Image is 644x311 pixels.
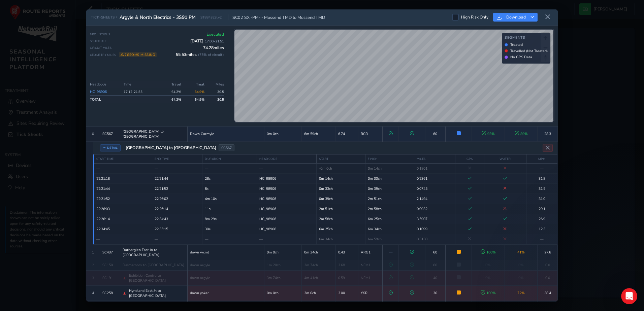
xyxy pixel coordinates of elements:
td: 6m 25ch [317,224,365,234]
td: 2.1494 [414,194,455,204]
span: 0% [485,263,491,268]
td: — [152,163,202,173]
td: YKR [358,285,383,301]
span: Vehicle: 98906 [259,216,276,221]
th: Time [122,81,160,88]
td: — [202,163,257,173]
td: 11s [202,204,257,214]
iframe: Intercom live chat [621,288,637,304]
td: 6m 34ch [365,224,414,234]
span: Rutherglen East Jn to [GEOGRAPHIC_DATA] [123,247,185,257]
span: 41 % [517,250,525,255]
td: 0m 39ch [365,183,414,194]
td: 22:21:52 [94,194,152,204]
th: Treat [183,81,206,88]
td: 60 [425,260,445,270]
td: 12.3 [526,224,557,234]
td: SC437 [100,245,120,260]
td: 2.68 [335,260,358,270]
span: Vehicle: 98906 [259,176,276,181]
td: 3.5907 [414,214,455,224]
td: 0m 39ch [317,194,365,204]
td: 0m 33ch [365,173,414,183]
td: 2.00 [335,285,358,301]
th: START [317,154,365,164]
td: 0.0 [538,260,557,270]
span: 2 [92,263,94,268]
td: 27.6 [538,245,557,260]
td: 2m 51ch [317,204,365,214]
td: -0m 0ch [317,163,365,173]
td: — [94,163,152,173]
td: 0m 33ch [317,183,365,194]
td: 2m 58ch [317,214,365,224]
th: Miles [206,81,224,88]
span: 1 [92,250,94,255]
span: [GEOGRAPHIC_DATA] to [GEOGRAPHIC_DATA] [123,145,216,150]
td: 17:12 - 21:35 [122,88,160,96]
span: 93 % [482,131,495,136]
td: SC150 [100,260,120,270]
td: 0.0932 [414,204,455,214]
td: 22:26:02 [152,194,202,204]
td: SC191 [100,270,120,285]
td: 3m 74ch [302,260,336,270]
td: 22:21:18 [94,173,152,183]
td: 54.9 % [183,96,206,103]
span: DETAIL [100,144,121,151]
td: 6.74 [335,126,358,141]
span: Geometry Miles [90,52,157,57]
span: 7 geoms missing [119,52,157,57]
span: Schedule [90,39,107,43]
td: 31.8 [526,173,557,183]
td: 0m 0ch [264,285,302,301]
td: down argyle [187,270,264,285]
th: MILES [414,154,455,164]
span: Vehicle: 98906 [259,227,276,232]
td: ARG1 [358,245,383,260]
span: No GPS Data [510,55,532,60]
td: 22:34:43 [152,214,202,224]
td: 3m 74ch [264,270,302,285]
td: 4m 41ch [302,270,336,285]
span: — [389,250,393,255]
td: 22:35:15 [152,224,202,234]
span: Vehicle: 98906 [259,186,276,191]
span: Travelled (Not Treated) [510,48,548,54]
td: 28.3 [538,126,557,141]
td: 1m 20ch [264,260,302,270]
td: 40 [425,270,445,285]
button: Close detail view [543,144,553,152]
td: 6m 34ch [317,234,365,244]
span: ( 75 % of circuit) [198,52,224,57]
td: 6m 25ch [365,214,414,224]
span: Dalmarnock to [GEOGRAPHIC_DATA] [123,263,184,268]
td: 60 [425,126,445,141]
th: Headcode [90,81,122,88]
canvas: Map [234,30,553,122]
td: 22:21:44 [152,173,202,183]
span: SC567 [219,144,234,151]
td: 30.5 [206,88,224,96]
td: 22:21:52 [152,183,202,194]
td: 22:26:03 [94,204,152,214]
td: 0m 34ch [302,245,336,260]
td: 22:34:45 [94,224,152,234]
td: 31.5 [526,183,557,194]
td: 2m 51ch [365,194,414,204]
td: 8m 29s [202,214,257,224]
td: 0m 14ch [317,173,365,183]
td: 29.1 [526,204,557,214]
td: 22:26:14 [152,204,202,214]
td: 31.0 [526,194,557,204]
td: 0.1099 [414,224,455,234]
a: HC_98906 [90,89,107,94]
td: SC567 [100,126,120,141]
span: 0% [518,263,524,268]
td: 54.9% [183,88,206,96]
td: NEM1 [358,260,383,270]
td: 0m 14ch [365,163,414,173]
th: END TIME [152,154,202,164]
td: 8s [202,183,257,194]
td: — [94,234,152,244]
